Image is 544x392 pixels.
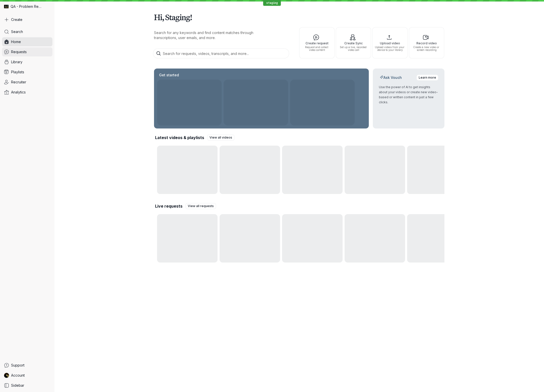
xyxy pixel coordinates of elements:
span: Support [11,363,24,368]
p: Search for any keywords and find content matches through transcriptions, user emails, and more. [154,30,275,40]
a: View all requests [186,203,216,209]
input: Search for requests, videos, transcripts, and more... [153,48,289,58]
span: Upload video [375,42,405,45]
h2: Latest videos & playlists [155,135,204,140]
img: QA - Problem Reproduction avatar [4,4,9,9]
span: Create a new video or screen recording [411,46,442,51]
a: Home [2,37,52,46]
h2: Get started [158,73,180,78]
span: Analytics [11,90,26,95]
span: Create Sync [338,42,369,45]
span: Sidebar [11,383,24,388]
button: Create requestRequest and collect video content [299,27,335,58]
button: Record videoCreate a new video or screen recording [409,27,444,58]
h2: Live requests [155,203,183,209]
a: Sidebar [2,381,52,390]
img: Staging Problem Reproduction avatar [4,373,9,378]
a: Support [2,361,52,370]
span: Account [11,373,25,378]
a: Playlists [2,68,52,77]
button: Create [2,15,52,24]
a: View all videos [207,135,234,141]
span: Create request [301,42,332,45]
a: Library [2,57,52,67]
button: Upload videoUpload videos from your device to your library [372,27,408,58]
span: Create [11,17,22,22]
span: Requests [11,49,27,54]
span: View all videos [209,135,232,140]
span: Library [11,59,22,64]
a: Learn more [416,75,438,81]
h2: Ask Vouch [379,75,403,80]
p: Use the power of AI to get insights about your videos or create new video-based or written conten... [379,85,438,105]
a: Recruiter [2,78,52,87]
a: Requests [2,47,52,56]
span: Request and collect video content [301,46,332,51]
span: Record video [411,42,442,45]
span: View all requests [188,204,214,209]
span: Learn more [419,75,436,80]
span: Home [11,39,21,44]
span: Playlists [11,70,24,75]
span: Search [11,29,23,34]
a: Analytics [2,88,52,97]
button: Create SyncSet up a live, recorded video call [336,27,371,58]
span: Recruiter [11,80,26,85]
span: Upload videos from your device to your library [375,46,405,51]
span: QA - Problem Reproduction [11,4,43,9]
a: Search [2,27,52,36]
a: Staging Problem Reproduction avatarAccount [2,371,52,380]
span: Set up a live, recorded video call [338,46,369,51]
h1: Hi, Staging! [154,10,444,24]
div: QA - Problem Reproduction [2,2,52,11]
